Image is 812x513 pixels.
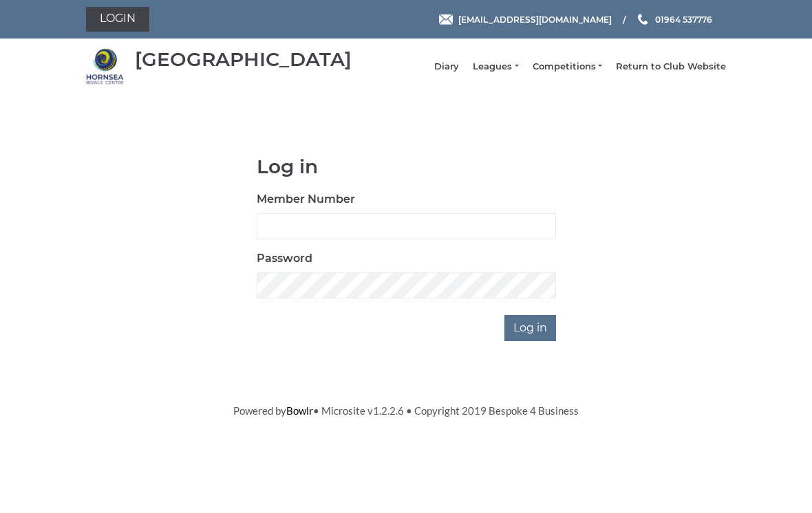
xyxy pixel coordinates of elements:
span: [EMAIL_ADDRESS][DOMAIN_NAME] [458,14,612,24]
a: Return to Club Website [616,61,726,73]
img: Hornsea Bowls Centre [86,47,124,85]
a: Bowlr [286,404,313,417]
a: Diary [434,61,459,73]
a: Login [86,7,149,32]
a: Email [EMAIL_ADDRESS][DOMAIN_NAME] [439,13,612,26]
a: Competitions [533,61,602,73]
div: [GEOGRAPHIC_DATA] [135,49,352,70]
span: 01964 537776 [655,14,712,24]
img: Phone us [638,14,648,25]
img: Email [439,14,453,25]
span: Powered by • Microsite v1.2.2.6 • Copyright 2019 Bespoke 4 Business [233,404,579,417]
a: Leagues [473,61,518,73]
a: Phone us 01964 537776 [636,13,712,26]
h1: Log in [257,156,556,177]
label: Password [257,250,312,267]
label: Member Number [257,191,355,208]
input: Log in [504,315,556,341]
